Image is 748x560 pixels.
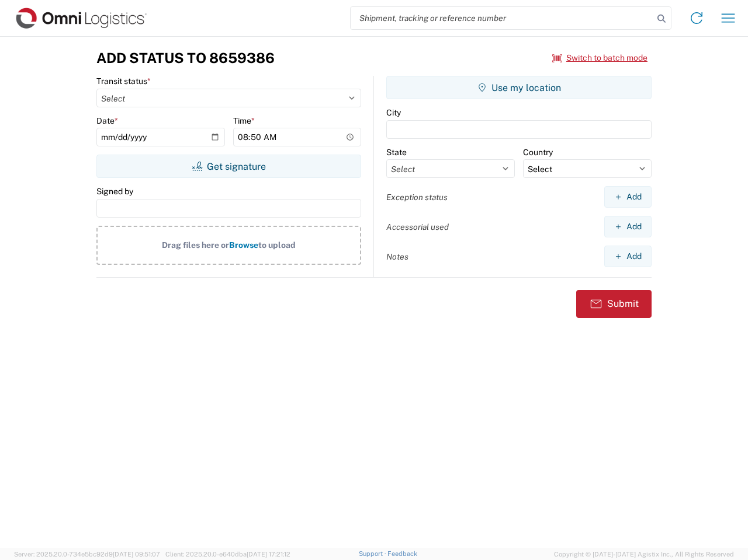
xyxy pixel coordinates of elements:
[576,290,652,318] button: Submit
[386,251,408,262] label: Notes
[96,116,118,126] label: Date
[387,550,417,557] a: Feedback
[351,7,653,29] input: Shipment, tracking or reference number
[229,240,258,250] span: Browse
[359,550,388,557] a: Support
[162,240,229,250] span: Drag files here or
[386,147,407,157] label: State
[96,76,151,86] label: Transit status
[604,186,652,208] button: Add
[604,246,652,267] button: Add
[554,549,734,559] span: Copyright © [DATE]-[DATE] Agistix Inc., All Rights Reserved
[386,192,448,202] label: Exception status
[247,551,290,558] span: [DATE] 17:21:12
[552,48,647,68] button: Switch to batch mode
[113,551,160,558] span: [DATE] 09:51:07
[96,155,361,178] button: Get signature
[96,50,275,66] h3: Add Status to 8659386
[604,216,652,237] button: Add
[96,186,133,197] label: Signed by
[258,240,296,250] span: to upload
[386,222,449,232] label: Accessorial used
[14,551,160,558] span: Server: 2025.20.0-734e5bc92d9
[233,116,255,126] label: Time
[386,107,401,118] label: City
[165,551,290,558] span: Client: 2025.20.0-e640dba
[386,76,652,99] button: Use my location
[523,147,553,157] label: Country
